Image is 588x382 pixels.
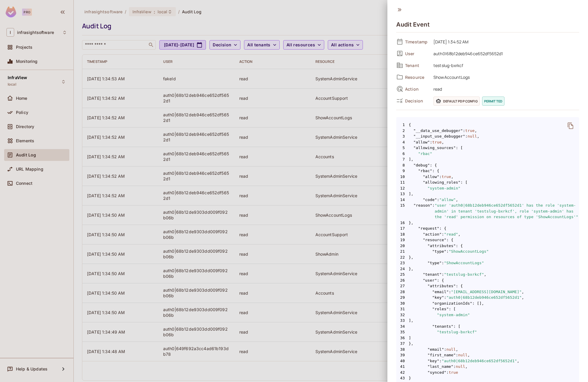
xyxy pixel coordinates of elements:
span: "roles" [432,306,449,312]
span: "testslug-bxrkcf" [437,329,477,335]
span: 14 [396,197,409,203]
span: 8 [396,162,409,168]
span: 10 [396,174,409,180]
span: : [446,249,449,254]
span: "__data_use_debugger" [413,128,463,134]
span: : [449,289,451,295]
span: "synced" [428,370,446,376]
span: : [ [461,179,468,185]
span: 29 [396,295,409,301]
span: "allow" [439,197,456,203]
span: }, [396,266,579,272]
span: , [517,358,519,364]
span: 9 [396,168,409,174]
span: 7 [396,156,409,162]
span: : { [439,226,446,231]
span: 18 [396,231,409,237]
span: 32 [396,312,409,318]
span: permitted [482,97,505,106]
span: "action" [423,231,442,237]
span: 31 [396,306,409,312]
span: null [458,352,468,358]
span: true [465,128,475,134]
span: "auth0|68b12deb946ce652df5652d1" [446,295,522,301]
span: "testslug-bxrkcf" [444,272,484,277]
span: true [449,370,458,376]
span: , [484,272,487,277]
span: "attributes" [428,243,456,249]
span: null [456,364,465,370]
span: 19 [396,237,409,243]
span: 28 [396,289,409,295]
span: : { [437,277,444,283]
span: : [ [449,306,456,312]
span: 22 [396,254,409,260]
span: "key" [432,295,444,301]
span: User [405,51,429,56]
span: 6 [396,151,409,157]
span: } [396,375,579,381]
span: ] [396,335,579,341]
span: 36 [396,335,409,341]
span: 12 [396,185,409,191]
span: , [468,352,470,358]
span: , [475,128,477,134]
span: 25 [396,272,409,277]
span: "system-admin" [428,185,461,191]
span: 21 [396,249,409,254]
span: 27 [396,283,409,289]
span: "user" [423,277,437,283]
span: "read" [444,231,458,237]
span: "allow" [423,174,439,180]
span: 30 [396,301,409,306]
span: 39 [396,352,409,358]
span: , [456,197,458,203]
span: 38 [396,347,409,352]
span: 11 [396,179,409,185]
span: read [430,85,579,92]
span: : [442,231,444,237]
span: [DATE] 1:34:52 AM [430,38,579,45]
span: , [522,295,524,301]
span: }, [396,254,579,260]
span: Action [405,86,429,92]
span: 37 [396,341,409,347]
span: , [451,174,453,180]
span: 1 [396,122,409,128]
span: : [], [472,301,484,306]
span: ], [396,156,579,162]
span: 20 [396,243,409,249]
span: 15 [396,203,409,220]
span: : [437,197,439,203]
span: "ShowAccountLogs" [449,249,489,254]
span: ], [396,318,579,324]
span: "user 'auth0|68b12deb946ce652df5652d1' has the role 'system-admin' in tenant 'testslug-bxrkcf', r... [435,203,579,220]
span: "allowing_roles" [423,179,461,185]
span: "auth0|68b12deb946ce652df5652d1" [442,358,517,364]
span: "tenant" [423,272,442,277]
span: : [430,139,432,145]
span: 13 [396,191,409,197]
span: : [446,370,449,376]
span: : { [430,162,437,168]
span: "rbac" [418,151,432,157]
span: "ShowAccountLogs" [444,260,484,266]
span: Tenant [405,63,429,68]
span: : [456,352,458,358]
span: "first_name" [428,352,456,358]
span: : { [456,283,463,289]
span: ShowAccountLogs [430,74,579,81]
span: 3 [396,133,409,139]
span: 33 [396,318,409,324]
span: Default PDP config [433,97,480,106]
span: : [444,347,446,352]
span: : [432,203,435,220]
span: "email" [432,289,449,295]
span: : [465,133,468,139]
span: "code" [423,197,437,203]
span: : [442,272,444,277]
span: : { [456,243,463,249]
span: : [463,128,465,134]
span: Resource [405,74,429,80]
span: true [442,174,451,180]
